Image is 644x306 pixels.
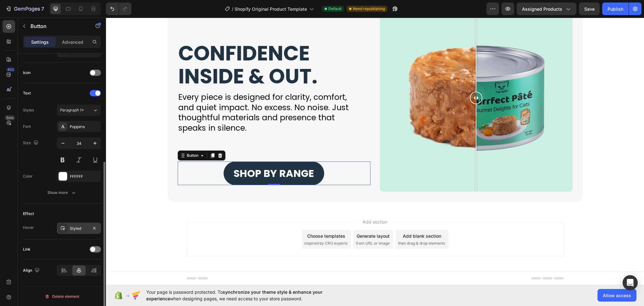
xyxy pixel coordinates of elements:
span: inspired by CRO experts [198,223,241,229]
iframe: Design area [106,18,644,285]
div: Font [23,124,31,129]
div: Color [23,173,33,179]
span: Your page is password protected. To when designing pages, we need access to your store password. [146,289,347,302]
span: Default [328,6,341,12]
span: Assigned Products [522,6,562,12]
div: Icon [23,70,31,76]
div: FFFFFF [70,174,99,179]
div: Align [23,266,41,275]
button: Delete element [23,292,101,302]
span: from URL or image [250,223,284,229]
div: 450 [6,67,15,72]
button: <p><span style="font-size:32px;">SHOP BY RANGE</span></p> [118,144,218,167]
span: Save [584,6,595,12]
span: Need republishing [353,6,385,12]
p: Advanced [62,39,83,45]
div: Generate layout [251,215,284,222]
div: Delete element [45,293,79,300]
span: SHOP BY RANGE [128,149,208,163]
span: then drag & drop elements [292,223,339,229]
span: Allow access [603,292,631,299]
div: Rich Text Editor. Editing area: main [128,148,208,164]
button: 7 [3,3,47,15]
p: 7 [41,5,44,13]
div: Effect [23,211,34,217]
button: Save [579,3,600,15]
button: Assigned Products [517,3,576,15]
div: Publish [608,6,623,12]
div: Open Intercom Messenger [623,275,638,290]
span: synchronize your theme style & enhance your experience [146,289,323,301]
button: Show more [23,187,101,198]
span: Shopify Original Product Template [235,6,307,12]
p: Settings [31,39,49,45]
div: Styles [23,107,34,113]
div: Hover [23,225,34,230]
div: Text [23,90,31,96]
div: Poppins [70,124,99,130]
div: Size [23,139,40,147]
div: Add blank section [297,215,335,222]
div: Show more [47,190,77,196]
p: Button [31,22,84,30]
button: Allow access [597,289,636,302]
button: Paragraph 1* [57,105,101,116]
div: Link [23,246,31,252]
span: Add section [254,201,284,207]
div: Beta [5,115,15,120]
button: Publish [602,3,629,15]
span: / [232,6,233,12]
div: Styled [70,226,88,231]
div: Undo/Redo [106,3,131,15]
div: Button [80,135,94,141]
span: Paragraph 1* [60,107,84,113]
div: Choose templates [201,215,239,222]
